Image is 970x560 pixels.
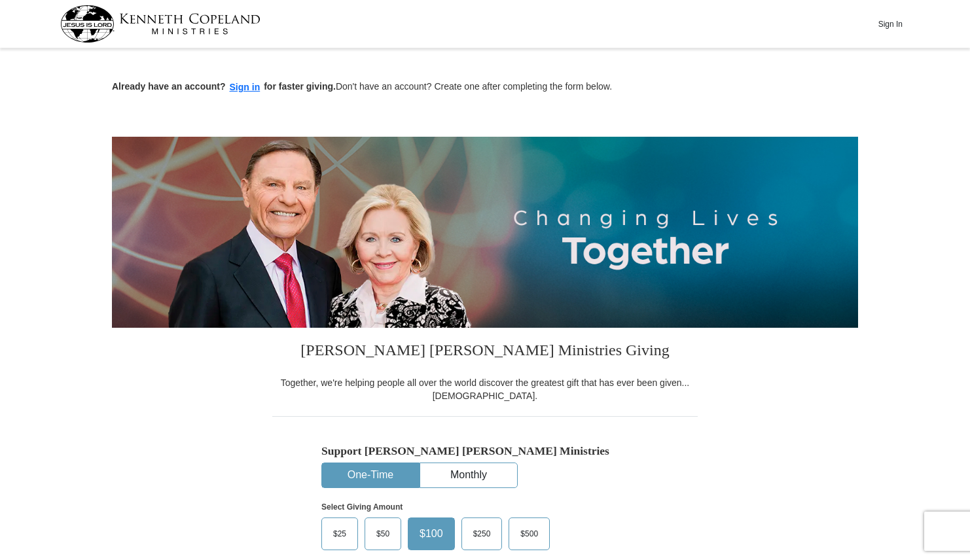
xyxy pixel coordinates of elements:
[272,376,698,402] div: Together, we're helping people all over the world discover the greatest gift that has ever been g...
[467,524,497,544] span: $250
[871,14,910,34] button: Sign In
[514,524,545,544] span: $500
[112,81,336,92] strong: Already have an account? for faster giving.
[370,524,396,544] span: $50
[420,463,517,487] button: Monthly
[226,80,264,95] button: Sign in
[112,80,858,95] p: Don't have an account? Create one after completing the form below.
[321,444,649,458] h5: Support [PERSON_NAME] [PERSON_NAME] Ministries
[60,5,260,43] img: kcm-header-logo.svg
[272,328,698,376] h3: [PERSON_NAME] [PERSON_NAME] Ministries Giving
[413,524,450,544] span: $100
[322,463,419,487] button: One-Time
[321,502,403,512] strong: Select Giving Amount
[327,524,353,544] span: $25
